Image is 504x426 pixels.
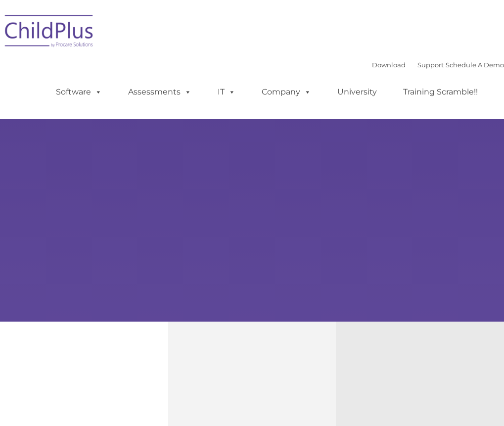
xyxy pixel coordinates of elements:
[327,82,387,102] a: University
[372,61,504,69] font: |
[372,61,406,69] a: Download
[208,82,245,102] a: IT
[446,61,504,69] a: Schedule A Demo
[118,82,201,102] a: Assessments
[46,82,112,102] a: Software
[393,82,488,102] a: Training Scramble!!
[417,61,444,69] a: Support
[252,82,321,102] a: Company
